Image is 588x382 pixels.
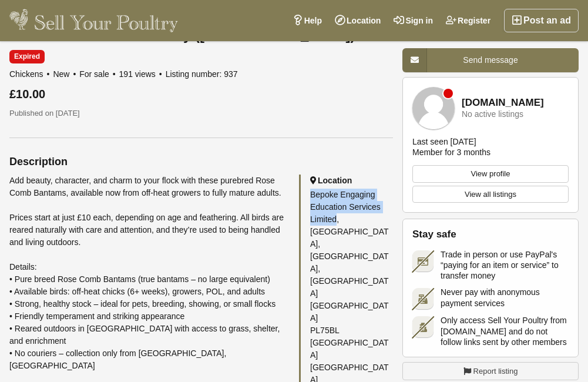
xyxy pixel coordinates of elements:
[412,136,476,147] div: Last seen [DATE]
[9,9,178,32] img: Sell Your Poultry
[439,9,497,32] a: Register
[310,175,393,186] h2: Location
[412,229,569,240] h2: Stay safe
[286,9,328,32] a: Help
[166,69,238,79] span: Listing number: 937
[9,69,51,79] span: Chickens
[387,9,439,32] a: Sign in
[328,9,387,32] a: Location
[412,147,490,158] div: Member for 3 months
[9,108,393,119] p: Published on [DATE]
[462,98,544,109] a: [DOMAIN_NAME]
[441,315,569,347] span: Only access Sell Your Poultry from [DOMAIN_NAME] and do not follow links sent by other members
[9,88,393,100] div: £10.00
[412,87,455,129] img: BEESUK.org
[53,69,77,79] span: New
[463,55,518,65] span: Send message
[504,9,579,32] a: Post an ad
[412,186,569,203] a: View all listings
[443,89,453,98] div: Member is offline
[412,165,569,183] a: View profile
[441,287,569,308] span: Never pay with anonymous payment services
[9,156,393,167] h2: Description
[79,69,116,79] span: For sale
[473,366,518,377] span: Report listing
[402,48,579,72] a: Send message
[402,362,579,381] a: Report listing
[9,50,45,63] span: Expired
[119,69,163,79] span: 191 views
[462,110,523,119] div: No active listings
[441,249,569,282] span: Trade in person or use PayPal's “paying for an item or service” to transfer money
